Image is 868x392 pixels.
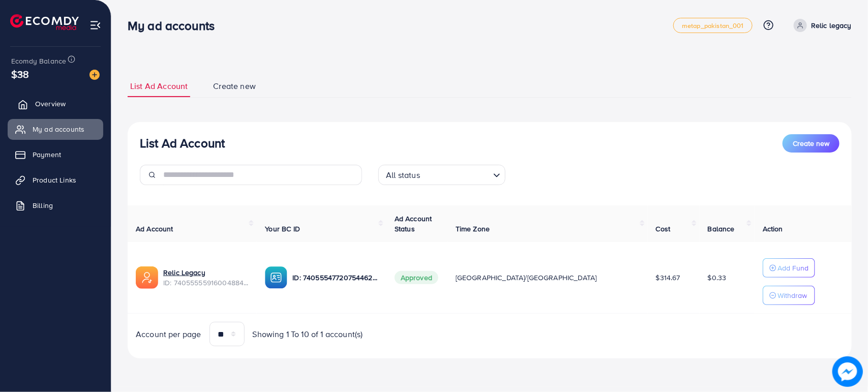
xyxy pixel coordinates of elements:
[763,258,815,278] button: Add Fund
[456,224,490,234] span: Time Zone
[265,224,300,234] span: Your BC ID
[89,70,100,80] img: image
[163,267,249,278] a: Relic Legacy
[213,80,256,92] span: Create new
[33,149,61,160] span: Payment
[832,356,863,387] img: image
[8,119,103,139] a: My ad accounts
[33,200,53,210] span: Billing
[136,328,201,340] span: Account per page
[136,224,173,234] span: Ad Account
[656,273,680,283] span: $314.67
[35,99,66,109] span: Overview
[777,262,809,274] p: Add Fund
[136,266,158,289] img: ic-ads-acc.e4c84228.svg
[423,166,489,183] input: Search for option
[292,272,378,284] p: ID: 7405554772075446289
[8,170,103,190] a: Product Links
[708,273,727,283] span: $0.33
[395,271,438,284] span: Approved
[783,134,840,153] button: Create new
[708,224,735,234] span: Balance
[395,214,432,234] span: Ad Account Status
[11,56,66,66] span: Ecomdy Balance
[384,168,422,183] span: All status
[253,328,363,340] span: Showing 1 To 10 of 1 account(s)
[8,94,103,114] a: Overview
[8,195,103,216] a: Billing
[656,224,671,234] span: Cost
[682,22,744,29] span: metap_pakistan_001
[673,18,753,33] a: metap_pakistan_001
[793,138,829,148] span: Create new
[89,19,101,31] img: menu
[811,19,852,32] p: Relic legacy
[128,18,223,33] h3: My ad accounts
[763,286,815,305] button: Withdraw
[763,224,783,234] span: Action
[130,80,188,92] span: List Ad Account
[790,19,852,32] a: Relic legacy
[777,289,807,301] p: Withdraw
[33,175,76,185] span: Product Links
[8,144,103,165] a: Payment
[163,267,249,288] div: <span class='underline'>Relic Legacy</span></br>7405555591600488449
[140,136,225,150] h3: List Ad Account
[456,273,597,283] span: [GEOGRAPHIC_DATA]/[GEOGRAPHIC_DATA]
[33,124,84,134] span: My ad accounts
[163,278,249,288] span: ID: 7405555591600488449
[10,14,79,30] img: logo
[378,165,505,185] div: Search for option
[11,67,29,81] span: $38
[265,266,287,289] img: ic-ba-acc.ded83a64.svg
